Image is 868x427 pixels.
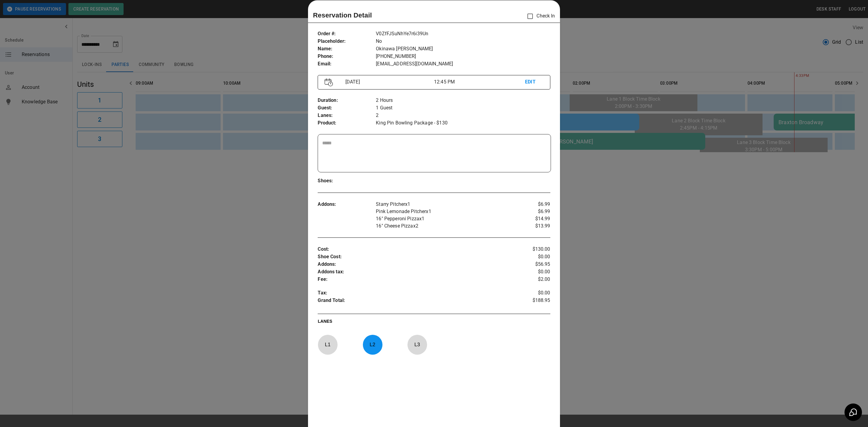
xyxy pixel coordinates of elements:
[511,246,550,253] p: $130.00
[318,318,550,327] p: LANES
[376,38,550,45] p: No
[511,222,550,230] p: $13.99
[376,119,550,127] p: King Pin Bowling Package - $130
[376,60,550,68] p: [EMAIL_ADDRESS][DOMAIN_NAME]
[376,208,511,215] p: Pink Lemonade Pitcher x 1
[376,104,550,112] p: 1 Guest
[511,253,550,261] p: $0.00
[325,78,333,86] img: Vector
[318,261,511,268] p: Addons :
[511,215,550,222] p: $14.99
[318,246,511,253] p: Cost :
[376,45,550,53] p: Okinawa [PERSON_NAME]
[511,201,550,208] p: $6.99
[318,268,511,276] p: Addons tax :
[524,10,555,23] p: Check In
[318,276,511,283] p: Fee :
[318,289,511,297] p: Tax :
[318,253,511,261] p: Shoe Cost :
[525,78,543,86] p: EDIT
[318,104,376,112] p: Guest :
[376,222,511,230] p: 16" Cheese Pizza x 2
[318,112,376,119] p: Lanes :
[313,10,372,20] p: Reservation Detail
[407,338,427,352] p: L 3
[318,30,376,38] p: Order # :
[318,53,376,60] p: Phone :
[376,201,511,208] p: Starry Pitcher x 1
[318,97,376,104] p: Duration :
[376,112,550,119] p: 2
[363,338,382,352] p: L 2
[376,30,550,38] p: V0ZfFJSuNhYe7r6i39Un
[318,338,338,352] p: L 1
[318,38,376,45] p: Placeholder :
[318,201,376,208] p: Addons :
[318,297,511,306] p: Grand Total :
[511,276,550,283] p: $2.00
[511,208,550,215] p: $6.99
[318,119,376,127] p: Product :
[318,45,376,53] p: Name :
[343,78,434,86] p: [DATE]
[511,297,550,306] p: $188.95
[376,97,550,104] p: 2 Hours
[318,60,376,68] p: Email :
[318,177,376,185] p: Shoes :
[376,215,511,222] p: 16" Pepperoni Pizza x 1
[511,261,550,268] p: $56.95
[434,78,525,86] p: 12:45 PM
[511,289,550,297] p: $0.00
[511,268,550,276] p: $0.00
[376,53,550,60] p: [PHONE_NUMBER]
